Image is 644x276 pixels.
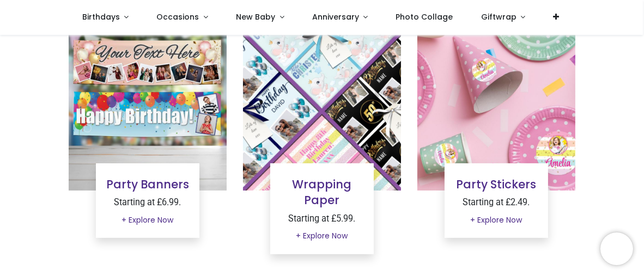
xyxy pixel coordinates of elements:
[156,11,199,22] span: Occasions
[481,11,517,22] span: Giftwrap
[312,11,359,22] span: Anniversary
[456,176,536,192] a: Party Stickers
[105,197,191,209] p: Starting at £6.99.
[292,176,351,208] a: Wrapping Paper
[289,227,355,246] a: + Explore Now
[453,197,539,209] p: Starting at £2.49.
[463,211,529,230] a: + Explore Now
[600,232,633,265] iframe: Brevo live chat
[114,211,180,230] a: + Explore Now
[236,11,275,22] span: New Baby
[106,176,189,192] a: Party Banners
[82,11,120,22] span: Birthdays
[279,213,365,225] p: Starting at £5.99.
[396,11,453,22] span: Photo Collage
